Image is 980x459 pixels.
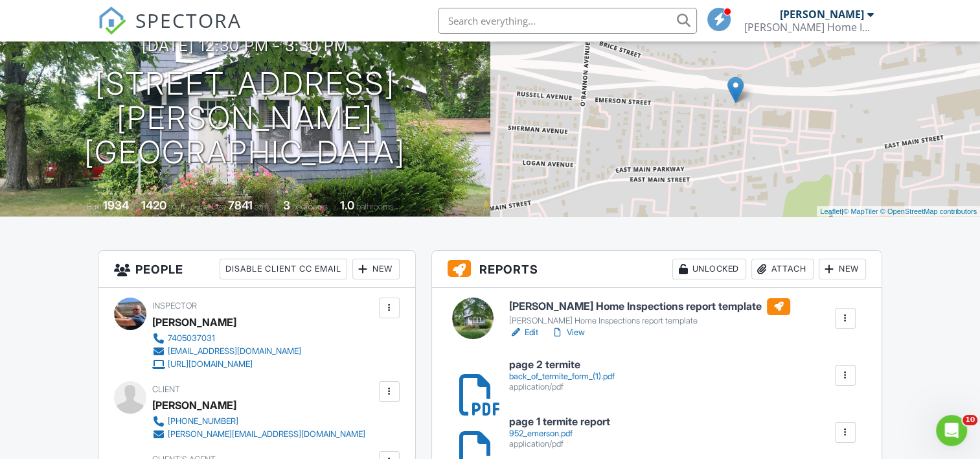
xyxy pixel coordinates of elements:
span: Inspector [152,301,197,311]
div: 952_emerson.pdf [509,429,610,439]
div: [PERSON_NAME] Home Inspections report template [509,316,790,326]
div: [PERSON_NAME] [780,8,864,21]
div: 1.0 [340,198,354,212]
a: [EMAIL_ADDRESS][DOMAIN_NAME] [152,345,301,358]
a: View [551,326,585,339]
a: [URL][DOMAIN_NAME] [152,358,301,371]
a: © OpenStreetMap contributors [880,207,977,215]
div: 7405037031 [168,333,215,344]
span: Lot Size [199,202,226,211]
div: application/pdf [509,382,615,392]
span: Client [152,384,180,394]
h6: page 2 termite [509,359,615,371]
span: sq.ft. [255,202,271,211]
span: SPECTORA [135,6,242,34]
a: page 1 termite report 952_emerson.pdf application/pdf [509,416,610,449]
div: [EMAIL_ADDRESS][DOMAIN_NAME] [168,346,301,357]
a: 7405037031 [152,332,301,345]
span: bedrooms [292,202,328,211]
div: 3 [283,198,290,212]
div: | [817,206,980,217]
a: [PHONE_NUMBER] [152,415,365,428]
img: The Best Home Inspection Software - Spectora [98,6,126,35]
div: [PERSON_NAME] [152,395,236,415]
div: New [819,259,866,279]
a: Leaflet [820,207,841,215]
a: [PERSON_NAME][EMAIL_ADDRESS][DOMAIN_NAME] [152,428,365,441]
a: page 2 termite back_of_termite_form_(1).pdf application/pdf [509,359,615,392]
a: [PERSON_NAME] Home Inspections report template [PERSON_NAME] Home Inspections report template [509,298,790,327]
iframe: Intercom live chat [936,415,967,446]
span: bathrooms [356,202,393,211]
div: [PERSON_NAME][EMAIL_ADDRESS][DOMAIN_NAME] [168,429,365,440]
span: sq. ft. [168,202,187,211]
div: 1420 [141,198,166,212]
h1: [STREET_ADDRESS][PERSON_NAME] [GEOGRAPHIC_DATA] [21,67,470,169]
h3: Reports [432,251,882,288]
span: Built [87,202,101,211]
a: Edit [509,326,538,339]
span: 10 [963,415,977,425]
div: Stewart Home Inspections LLC [744,21,874,34]
div: 1934 [103,198,129,212]
a: SPECTORA [98,18,242,45]
div: Unlocked [672,259,746,279]
div: application/pdf [509,439,610,449]
h3: People [98,251,415,288]
div: [PERSON_NAME] [152,312,236,332]
div: Attach [751,259,814,279]
input: Search everything... [438,8,697,34]
h3: [DATE] 12:30 pm - 3:30 pm [142,37,348,54]
div: [URL][DOMAIN_NAME] [168,359,253,370]
div: 7841 [228,198,253,212]
a: © MapTiler [843,207,878,215]
h6: page 1 termite report [509,416,610,428]
div: back_of_termite_form_(1).pdf [509,371,615,382]
div: [PHONE_NUMBER] [168,416,238,427]
div: Disable Client CC Email [220,259,347,279]
h6: [PERSON_NAME] Home Inspections report template [509,298,790,315]
div: New [352,259,400,279]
